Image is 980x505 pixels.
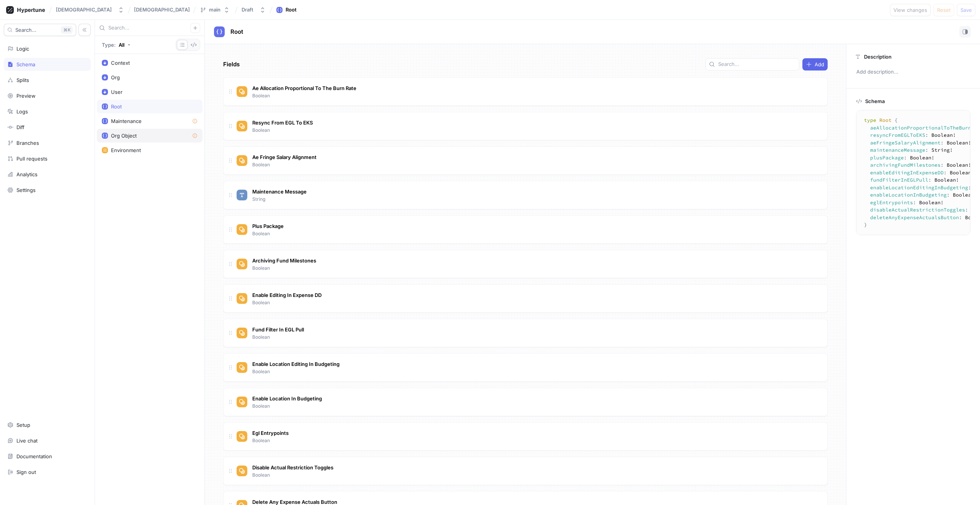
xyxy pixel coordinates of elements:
div: Org Object [111,133,137,139]
p: Boolean [252,368,270,375]
div: All [119,43,124,48]
div: Root [111,103,122,110]
span: Disable Actual Restriction Toggles [252,464,333,471]
span: Enable Location In Budgeting [252,395,322,402]
span: Add [815,62,824,67]
p: Boolean [252,161,270,168]
div: Schema [16,61,35,67]
div: Branches [16,140,39,146]
span: Enable Location Editing In Budgeting [252,361,340,367]
button: Type: All [99,39,133,51]
div: Sign out [16,469,36,475]
span: Ae Fringe Salary Alignment [252,154,317,160]
span: [DEMOGRAPHIC_DATA] [134,7,190,12]
div: Logs [16,108,28,115]
button: Search...K [4,24,76,36]
p: Boolean [252,127,270,134]
p: Boolean [252,334,270,341]
div: [DEMOGRAPHIC_DATA] [56,7,112,13]
span: Enable Editing In Expense DD [252,292,322,298]
div: Diff [16,124,24,130]
div: Draft [242,7,253,13]
input: Search... [108,24,190,32]
div: Pull requests [16,156,47,162]
p: Add description... [853,66,973,79]
span: Search... [15,28,36,32]
button: main [197,3,233,16]
button: Draft [238,3,269,16]
div: Context [111,60,130,66]
div: Live chat [16,438,38,444]
div: User [111,89,122,95]
span: Reset [937,8,951,12]
button: Reset [934,4,954,16]
div: Logic [16,46,29,52]
span: Save [960,8,972,12]
a: Documentation [4,450,91,463]
p: Boolean [252,265,270,272]
p: String [252,196,265,203]
span: Resync From EGL To EKS [252,120,313,126]
p: Boolean [252,437,270,444]
button: Add [802,58,828,71]
div: Org [111,74,120,80]
div: Documentation [16,453,52,459]
span: Ae Allocation Proportional To The Burn Rate [252,85,356,91]
div: Environment [111,147,141,153]
span: Egl Entrypoints [252,430,289,436]
p: Boolean [252,299,270,306]
div: Maintenance [111,118,142,124]
span: Fund Filter In EGL Pull [252,326,304,333]
p: Boolean [252,230,270,237]
p: Boolean [252,472,270,479]
div: Analytics [16,171,38,177]
div: main [209,7,220,13]
p: Root [230,28,243,36]
p: Description [864,54,892,60]
p: Boolean [252,92,270,99]
button: View changes [890,4,931,16]
div: K [61,26,73,34]
p: Type: [102,43,116,48]
span: Archiving Fund Milestones [252,257,316,264]
p: Schema [865,98,885,104]
span: Plus Package [252,223,284,229]
input: Search... [718,61,796,68]
p: Fields [223,60,240,69]
button: [DEMOGRAPHIC_DATA] [53,3,127,16]
p: Boolean [252,403,270,410]
div: Preview [16,93,36,99]
div: Root [286,6,297,14]
button: Save [957,4,975,16]
div: Splits [16,77,29,83]
span: View changes [893,8,927,12]
span: Delete Any Expense Actuals Button [252,499,337,505]
div: Settings [16,187,36,193]
span: Maintenance Message [252,189,307,195]
div: Setup [16,422,30,428]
